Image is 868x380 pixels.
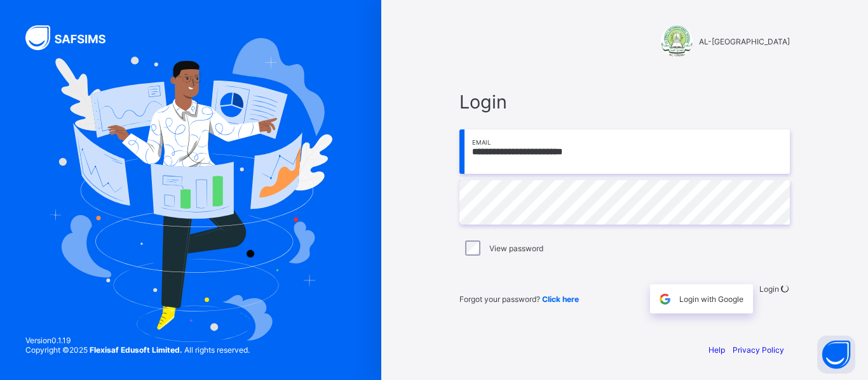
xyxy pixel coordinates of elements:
[459,294,579,304] span: Forgot your password?
[759,284,779,294] span: Login
[90,345,182,355] strong: Flexisaf Edusoft Limited.
[817,336,855,374] button: Open asap
[459,91,790,113] span: Login
[733,345,784,355] a: Privacy Policy
[25,25,121,50] img: SAFSIMS Logo
[25,345,250,355] span: Copyright © 2025 All rights reserved.
[49,38,332,342] img: Hero Image
[658,292,672,306] img: google.396cfc9801f0270233282035f929180a.svg
[542,294,579,304] a: Click here
[699,37,790,46] span: AL-[GEOGRAPHIC_DATA]
[489,244,543,253] label: View password
[25,336,250,345] span: Version 0.1.19
[709,345,725,355] a: Help
[679,294,743,304] span: Login with Google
